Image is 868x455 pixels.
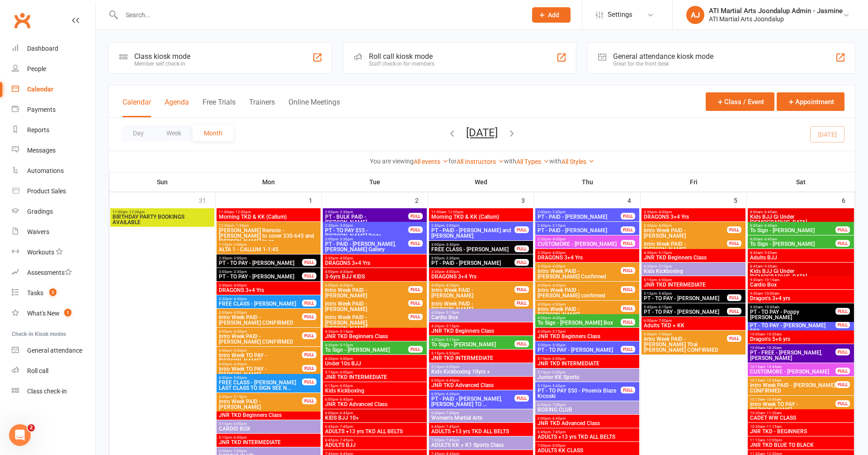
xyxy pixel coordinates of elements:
[431,324,531,328] span: 4:30pm
[325,283,409,287] span: 4:00pm
[325,301,409,312] span: Intro Week PAID - [PERSON_NAME]
[338,343,353,347] span: - 5:15pm
[232,243,247,247] span: - 2:00pm
[551,302,566,307] span: - 4:30pm
[621,267,635,274] div: FULL
[750,241,836,247] span: To Sign - [PERSON_NAME]
[27,289,43,297] div: Tasks
[431,287,515,298] span: Intro Week PAID - [PERSON_NAME]
[234,210,251,214] span: - 12:00pm
[657,319,672,323] span: - 7:00pm
[643,305,727,309] span: 5:45pm
[835,308,850,315] div: FULL
[657,292,672,296] span: - 5:45pm
[232,270,247,274] span: - 3:30pm
[119,9,520,21] input: Search...
[27,126,49,134] div: Reports
[537,320,621,326] span: To Sign - [PERSON_NAME] Box
[302,351,316,358] div: FULL
[325,287,409,298] span: Intro Week PAID - [PERSON_NAME]
[537,251,637,255] span: 3:30pm
[551,343,566,347] span: - 5:30pm
[516,158,549,165] a: All Types
[12,263,95,283] a: Assessments
[218,301,302,307] span: FREE CLASS - [PERSON_NAME]
[537,302,621,307] span: 4:00pm
[763,210,777,214] span: - 8:45am
[643,319,744,323] span: 6:00pm
[643,228,727,239] span: Intro Week PAID - [PERSON_NAME]
[415,192,428,207] div: 2
[750,336,852,342] span: Dragon's 5+6 yrs
[27,86,53,93] div: Calendar
[551,316,566,320] span: - 4:30pm
[765,332,782,336] span: - 10:30am
[727,335,741,342] div: FULL
[408,313,423,320] div: FULL
[709,7,843,15] div: ATI Martial Arts Joondalup Admin - Jasmine
[12,120,95,140] a: Reports
[537,343,621,347] span: 5:00pm
[27,388,67,395] div: Class check-in
[369,52,434,61] div: Roll call kiosk mode
[750,224,836,228] span: 8:00am
[608,5,632,25] span: Settings
[218,270,302,274] span: 3:00pm
[643,241,727,252] span: Intro Week PAID - [PERSON_NAME]
[444,256,459,260] span: - 3:30pm
[325,228,409,239] span: PT - TO PAY $55 - [PERSON_NAME] Bride
[727,226,741,233] div: FULL
[504,158,516,165] strong: with
[12,303,95,324] a: What's New1
[218,260,302,266] span: PT - TO PAY - [PERSON_NAME]
[643,323,744,328] span: Adults TKD + KK
[325,334,425,339] span: JNR TKD Beginners Class
[302,300,316,307] div: FULL
[27,167,64,174] div: Automations
[613,52,713,61] div: General attendance kiosk mode
[643,336,727,353] span: Intro Week PAID - [PERSON_NAME] Thai [PERSON_NAME] CONFIRMED
[193,125,234,141] button: Month
[232,297,247,301] span: - 4:30pm
[325,274,425,279] span: 3-6yrs BJJ KIDS
[232,283,247,287] span: - 4:00pm
[309,192,321,207] div: 1
[218,274,302,279] span: PT - TO PAY - [PERSON_NAME]
[537,224,621,228] span: 2:45pm
[514,259,529,266] div: FULL
[12,181,95,201] a: Product Sales
[27,269,72,276] div: Assessments
[643,332,727,336] span: 6:00pm
[551,251,566,255] span: - 4:00pm
[325,210,409,214] span: 2:00pm
[643,224,727,228] span: 3:30pm
[537,283,621,287] span: 4:00pm
[216,172,322,192] th: Mon
[763,278,779,282] span: - 10:15am
[218,247,319,252] span: ALTA 1 - CALLUM 1-1:45
[431,315,531,320] span: Cardio Box
[444,311,459,315] span: - 5:15pm
[534,172,641,192] th: Thu
[643,214,744,220] span: DRAGONS 3+4 Yrs
[408,240,423,247] div: FULL
[232,256,247,260] span: - 3:00pm
[763,305,779,309] span: - 10:00am
[431,270,531,274] span: 3:30pm
[408,213,423,220] div: FULL
[537,255,637,260] span: DRAGONS 3+4 Yrs
[218,228,319,244] span: [PERSON_NAME] Remote - [PERSON_NAME] to cover 330-645 and [PERSON_NAME] to co...
[431,210,531,214] span: 11:00am
[325,241,409,252] span: PT - PAID - [PERSON_NAME], [PERSON_NAME] Gallery
[537,237,621,241] span: 3:30pm
[537,330,637,334] span: 4:30pm
[621,213,635,220] div: FULL
[325,256,425,260] span: 3:30pm
[218,334,302,345] span: Intro Week PAID - [PERSON_NAME] CONFIRMED
[218,210,319,214] span: 11:00am
[643,292,727,296] span: 5:15pm
[12,340,95,361] a: General attendance kiosk mode
[408,346,423,353] div: FULL
[27,45,58,52] div: Dashboard
[431,260,515,266] span: PT - PAID - [PERSON_NAME]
